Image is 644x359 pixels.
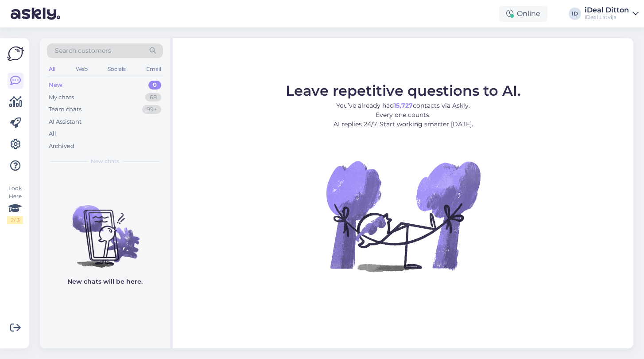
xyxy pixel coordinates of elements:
[7,45,24,62] img: Askly Logo
[55,46,111,55] span: Search customers
[40,189,170,269] img: No chats
[49,105,81,114] div: Team chats
[49,93,74,102] div: My chats
[286,82,521,99] span: Leave repetitive questions to AI.
[394,101,413,109] b: 15,727
[7,216,23,224] div: 2 / 3
[286,101,521,129] p: You’ve already had contacts via Askly. Every one counts. AI replies 24/7. Start working smarter [...
[67,277,143,286] p: New chats will be here.
[49,81,62,90] div: New
[49,142,74,151] div: Archived
[49,129,56,138] div: All
[142,105,161,114] div: 99+
[569,8,581,20] div: ID
[144,63,163,75] div: Email
[106,63,128,75] div: Socials
[145,93,161,102] div: 68
[585,7,629,14] div: iDeal Ditton
[49,117,81,126] div: AI Assistant
[585,14,629,21] div: iDeal Latvija
[323,136,483,296] img: No Chat active
[148,81,161,90] div: 0
[585,7,639,21] a: iDeal DittoniDeal Latvija
[74,63,89,75] div: Web
[7,184,23,224] div: Look Here
[499,6,547,22] div: Online
[91,157,119,165] span: New chats
[47,63,57,75] div: All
